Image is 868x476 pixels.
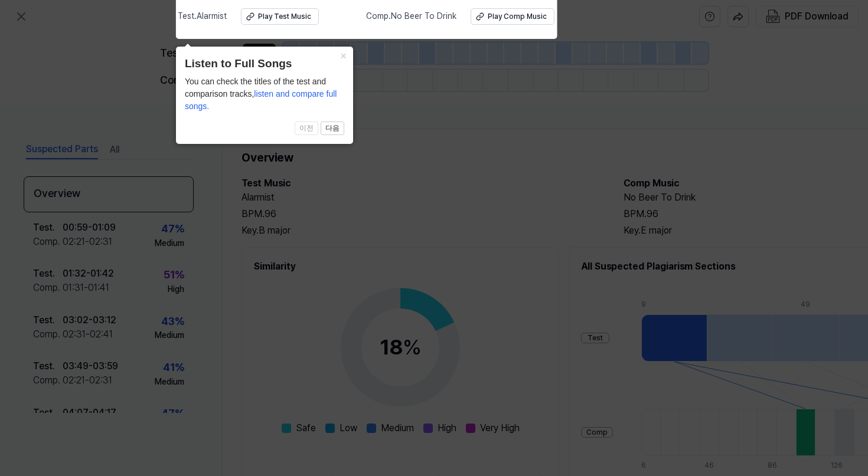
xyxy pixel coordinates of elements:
span: Comp . No Beer To Drink [366,11,456,22]
button: 다음 [321,122,344,136]
button: Close [334,47,353,63]
span: listen and compare full songs. [185,89,337,111]
button: Play Comp Music [471,8,554,25]
div: Play Test Music [258,12,311,22]
button: Play Test Music [241,8,319,25]
div: You can check the titles of the test and comparison tracks, [185,75,344,113]
header: Listen to Full Songs [185,55,344,73]
span: Test . Alarmist [178,11,227,22]
div: Play Comp Music [488,12,547,22]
